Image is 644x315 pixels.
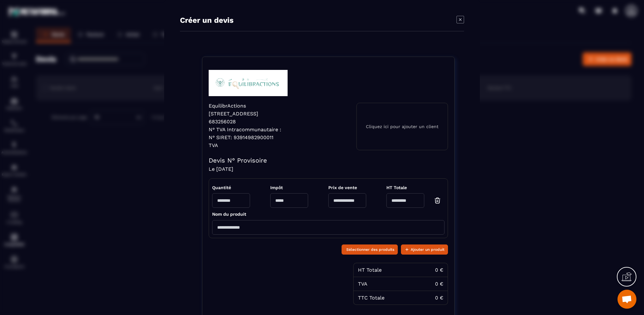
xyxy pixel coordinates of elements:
div: HT Totale [358,267,382,273]
p: Créer un devis [180,16,234,25]
span: Nom du produit [212,212,246,217]
div: 0 € [435,295,443,301]
button: Ajouter un produit [401,244,448,255]
a: Ouvrir le chat [617,290,636,309]
img: logo [209,63,288,103]
p: [STREET_ADDRESS] [209,111,281,117]
div: 0 € [435,267,443,273]
h4: Le [DATE] [209,166,448,172]
p: Cliquez ici pour ajouter un client [366,124,438,129]
div: TVA [358,281,367,287]
span: Prix de vente [328,185,366,190]
span: HT Totale [386,185,444,190]
div: 0 € [435,281,443,287]
span: Impôt [270,185,308,190]
p: 683256028 [209,119,281,125]
p: N° TVA Intracommunautaire : [209,127,281,133]
span: Quantité [212,185,250,190]
p: N° SIRET: 93914982900011 [209,134,281,140]
span: Ajouter un produit [411,246,444,253]
h4: Devis N° Provisoire [209,157,448,164]
button: Sélectionner des produits [342,244,398,255]
p: EquilibrActions [209,103,281,109]
p: TVA [209,142,281,148]
span: Sélectionner des produits [346,246,394,253]
div: TTC Totale [358,295,385,301]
